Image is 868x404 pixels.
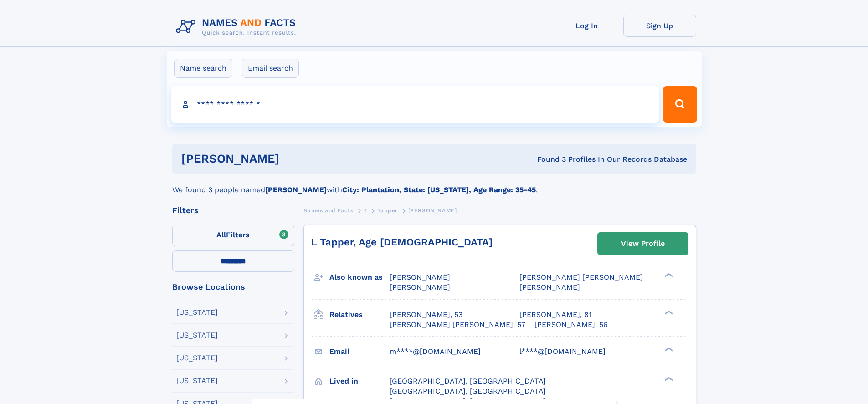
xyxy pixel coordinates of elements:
[390,273,450,281] span: [PERSON_NAME]
[621,233,665,254] div: View Profile
[550,15,623,37] a: Log In
[242,59,299,78] label: Email search
[598,233,688,255] a: View Profile
[663,272,673,278] div: ❯
[172,174,696,195] div: We found 3 people named with .
[390,283,450,291] span: [PERSON_NAME]
[663,346,673,352] div: ❯
[364,205,367,216] a: T
[176,354,218,362] div: [US_STATE]
[390,320,525,330] a: [PERSON_NAME] [PERSON_NAME], 57
[172,225,294,246] label: Filters
[390,377,546,385] span: [GEOGRAPHIC_DATA], [GEOGRAPHIC_DATA]
[377,207,398,214] span: Tapper
[329,307,390,322] h3: Relatives
[216,230,226,239] span: All
[364,207,367,214] span: T
[172,206,294,215] div: Filters
[534,320,608,330] a: [PERSON_NAME], 56
[329,373,390,389] h3: Lived in
[663,86,697,123] button: Search Button
[408,154,687,164] div: Found 3 Profiles In Our Records Database
[390,310,462,320] a: [PERSON_NAME], 53
[342,185,536,194] b: City: Plantation, State: [US_STATE], Age Range: 35-45
[174,59,232,78] label: Name search
[171,86,659,123] input: search input
[172,15,303,39] img: Logo Names and Facts
[176,309,218,316] div: [US_STATE]
[176,377,218,384] div: [US_STATE]
[329,270,390,285] h3: Also known as
[311,236,493,248] a: L Tapper, Age [DEMOGRAPHIC_DATA]
[329,344,390,359] h3: Email
[663,309,673,315] div: ❯
[377,205,398,216] a: Tapper
[390,387,546,395] span: [GEOGRAPHIC_DATA], [GEOGRAPHIC_DATA]
[663,376,673,382] div: ❯
[519,310,591,320] a: [PERSON_NAME], 81
[176,332,218,339] div: [US_STATE]
[265,185,327,194] b: [PERSON_NAME]
[181,153,408,164] h1: [PERSON_NAME]
[519,283,580,291] span: [PERSON_NAME]
[172,283,294,291] div: Browse Locations
[408,207,457,214] span: [PERSON_NAME]
[303,205,354,216] a: Names and Facts
[519,273,643,281] span: [PERSON_NAME] [PERSON_NAME]
[623,15,696,37] a: Sign Up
